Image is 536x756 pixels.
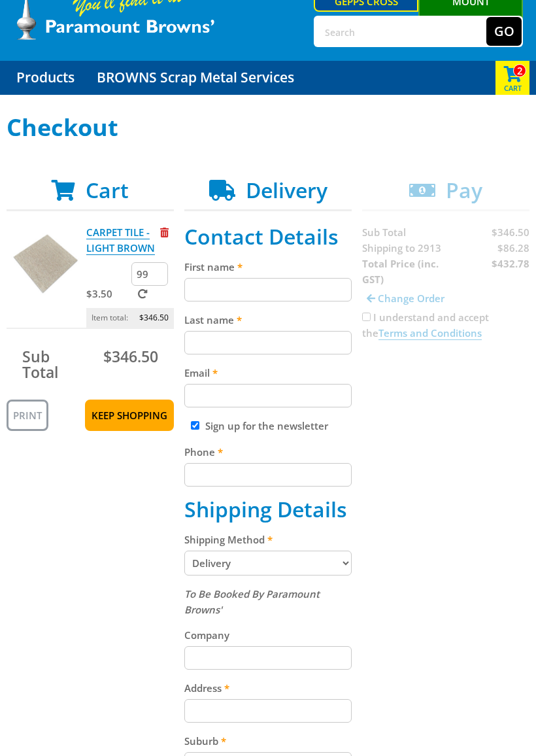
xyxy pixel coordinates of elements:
[513,64,526,77] span: 2
[184,259,352,275] label: First name
[184,699,352,723] input: Please enter your address.
[184,224,352,249] h2: Contact Details
[184,551,352,576] select: Please select a shipping method.
[7,400,48,431] a: Print
[160,226,169,239] a: Remove from cart
[86,176,129,204] span: Cart
[184,278,352,301] input: Please enter your first name.
[139,308,169,328] span: $346.50
[86,308,174,328] p: Item total:
[184,312,352,328] label: Last name
[7,114,529,141] h1: Checkout
[22,346,58,383] span: Sub Total
[184,463,352,487] input: Please enter your telephone number.
[184,331,352,354] input: Please enter your last name.
[85,400,174,431] a: Keep Shopping
[184,680,352,696] label: Address
[184,627,352,643] label: Company
[7,224,85,303] img: CARPET TILE - LIGHT BROWN
[103,346,158,367] span: $346.50
[184,532,352,547] label: Shipping Method
[205,419,328,432] label: Sign up for the newsletter
[184,497,352,522] h2: Shipping Details
[86,286,129,301] p: $3.50
[184,587,320,616] em: To Be Booked By Paramount Browns'
[86,226,155,255] a: CARPET TILE - LIGHT BROWN
[184,365,352,381] label: Email
[315,17,486,46] input: Search
[87,61,304,95] a: Go to the BROWNS Scrap Metal Services page
[486,17,522,46] button: Go
[184,384,352,407] input: Please enter your email address.
[246,176,327,204] span: Delivery
[495,61,529,95] div: Cart
[184,733,352,749] label: Suburb
[7,61,84,95] a: Go to the Products page
[184,444,352,460] label: Phone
